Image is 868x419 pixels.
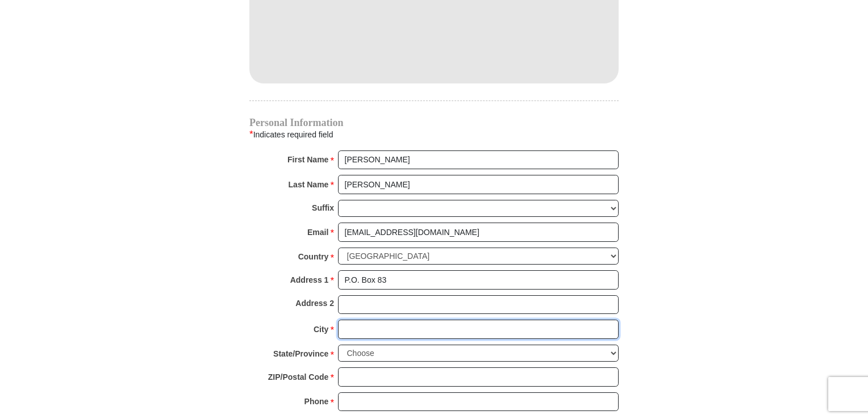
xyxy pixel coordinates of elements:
strong: City [314,321,328,337]
strong: Suffix [312,200,334,216]
strong: State/Province [273,346,328,362]
strong: First Name [287,152,328,167]
strong: ZIP/Postal Code [268,369,329,385]
strong: Address 1 [290,272,329,288]
strong: Country [298,249,329,265]
strong: Address 2 [295,295,334,311]
h4: Personal Information [249,118,619,127]
strong: Last Name [289,177,329,192]
div: Indicates required field [249,127,619,142]
strong: Email [307,224,328,240]
strong: Phone [304,393,329,409]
